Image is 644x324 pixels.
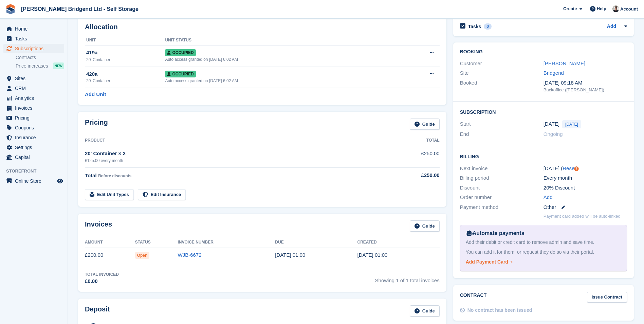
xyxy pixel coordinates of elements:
div: Backoffice ([PERSON_NAME]) [544,87,627,93]
a: menu [3,152,64,162]
a: Add Unit [85,91,106,98]
th: Due [275,237,357,248]
th: Unit Status [165,35,394,46]
a: Guide [410,305,440,317]
span: Coupons [15,123,56,132]
div: You can add it for them, or request they do so via their portal. [466,249,621,256]
div: 20' Container × 2 [85,150,385,158]
div: 20% Discount [544,184,627,192]
a: Contracts [16,54,64,61]
div: Customer [460,60,544,68]
a: Reset [563,165,576,171]
a: menu [3,113,64,123]
div: Start [460,120,544,128]
a: menu [3,74,64,83]
span: Help [597,5,606,12]
span: Capital [15,152,56,162]
span: Price increases [16,63,48,69]
span: Before discounts [98,174,131,178]
span: Tasks [15,34,56,43]
div: Every month [544,174,627,182]
h2: Deposit [85,305,110,317]
div: Automate payments [466,229,621,237]
time: 2025-09-05 00:00:00 UTC [544,120,559,128]
div: End [460,130,544,138]
a: menu [3,133,64,142]
div: [DATE] ( ) [544,165,627,173]
span: Pricing [15,113,56,123]
a: Guide [410,119,440,130]
th: Unit [85,35,165,46]
a: menu [3,176,64,186]
div: £125.00 every month [85,158,385,164]
div: 419a [86,49,165,57]
div: Total Invoiced [85,271,119,277]
a: menu [3,93,64,103]
div: Next invoice [460,165,544,173]
a: Edit Insurance [138,189,186,200]
div: Discount [460,184,544,192]
th: Invoice Number [178,237,275,248]
div: Auto access granted on [DATE] 6:02 AM [165,78,394,84]
div: £250.00 [385,172,439,179]
span: Showing 1 of 1 total invoices [375,271,440,285]
a: Edit Unit Types [85,189,134,200]
a: menu [3,143,64,152]
a: menu [3,24,64,34]
a: menu [3,34,64,43]
div: [DATE] 09:18 AM [544,79,627,87]
span: CRM [15,84,56,93]
h2: Contract [460,292,487,303]
span: Settings [15,143,56,152]
a: menu [3,44,64,53]
h2: Pricing [85,119,108,130]
div: Tooltip anchor [573,166,579,172]
img: stora-icon-8386f47178a22dfd0bd8f6a31ec36ba5ce8667c1dd55bd0f319d3a0aa187defe.svg [5,4,16,14]
a: Add Payment Card [466,258,619,266]
span: Insurance [15,133,56,142]
h2: Subscription [460,108,627,115]
span: Occupied [165,49,196,56]
span: Account [620,6,638,13]
div: 20' Container [86,57,165,63]
span: Home [15,24,56,34]
span: [DATE] [562,120,581,128]
div: £0.00 [85,277,119,285]
div: Add their debit or credit card to remove admin and save time. [466,239,621,246]
span: Sites [15,74,56,83]
span: Subscriptions [15,44,56,53]
div: Billing period [460,174,544,182]
a: Issue Contract [587,292,627,303]
h2: Invoices [85,220,112,232]
div: Order number [460,194,544,201]
a: menu [3,123,64,132]
a: [PERSON_NAME] Bridgend Ltd - Self Storage [18,3,141,15]
h2: Billing [460,153,627,160]
span: Total [85,173,97,178]
div: No contract has been issued [467,307,532,314]
h2: Booking [460,49,627,55]
span: Create [563,5,577,12]
a: WJB-6672 [178,252,202,258]
a: [PERSON_NAME] [544,60,585,66]
a: Add [607,23,616,31]
a: Preview store [56,177,64,185]
th: Total [385,135,439,146]
div: Payment method [460,203,544,211]
div: 20' Container [86,78,165,84]
span: Ongoing [544,131,563,137]
a: Bridgend [544,70,564,76]
h2: Allocation [85,23,440,31]
div: Other [544,203,627,211]
a: Guide [410,220,440,232]
div: NEW [53,62,64,69]
a: menu [3,103,64,113]
th: Product [85,135,385,146]
th: Status [135,237,178,248]
div: 0 [484,23,492,30]
span: Storefront [6,168,68,175]
a: Price increases NEW [16,62,64,70]
th: Created [357,237,439,248]
span: Open [135,252,150,259]
div: Auto access granted on [DATE] 6:02 AM [165,56,394,62]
